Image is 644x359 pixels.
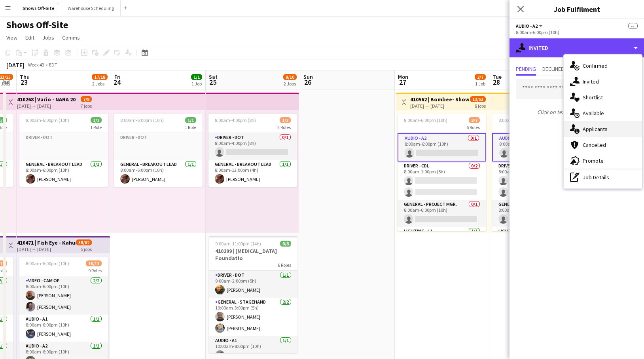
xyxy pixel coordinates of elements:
[114,133,203,160] app-card-role-placeholder: Driver - DOT
[26,260,69,266] span: 8:00am-6:00pm (10h)
[19,78,30,87] span: 23
[6,61,25,69] div: [DATE]
[278,262,291,268] span: 6 Roles
[303,73,313,80] span: Sun
[19,160,108,187] app-card-role: General - Breakout Lead1/18:00am-6:00pm (10h)[PERSON_NAME]
[564,169,642,185] div: Job Details
[398,227,486,254] app-card-role: Lighting - L11/1
[17,96,76,103] h3: 410268 | Vario - NARA 2025
[76,239,92,245] span: 58/62
[280,241,291,247] span: 8/8
[16,0,61,16] button: Shows Off-Site
[120,117,164,123] span: 8:00am-6:00pm (10h)
[284,81,296,87] div: 2 Jobs
[19,315,108,342] app-card-role: Audio - A11/18:00am-6:00pm (10h)[PERSON_NAME]
[475,102,486,109] div: 8 jobs
[17,246,76,252] div: [DATE] → [DATE]
[61,0,121,16] button: Warehouse Scheduling
[491,78,502,87] span: 28
[492,73,502,80] span: Tue
[280,117,291,123] span: 1/2
[583,94,603,101] span: Shortlist
[410,96,469,103] h3: 410562 | Bombee- Show 2 SNK
[209,236,297,353] app-job-card: 9:00am-11:00pm (14h)8/8410209 | [MEDICAL_DATA] Foundatio6 RolesDriver - DOT1/19:00am-2:00pm (5h)[...
[583,141,606,148] span: Cancelled
[475,74,486,80] span: 2/7
[81,245,92,252] div: 5 jobs
[398,114,486,231] app-job-card: 8:00am-6:00pm (10h)2/76 RolesAudio - A20/18:00am-6:00pm (10h) Driver - CDL0/28:00am-1:00pm (5h) G...
[81,96,92,102] span: 7/8
[17,239,76,246] h3: 410471 | Fish Eye - Kahua Enabling 2025
[25,34,34,41] span: Edit
[19,133,108,160] app-card-role-placeholder: Driver - DOT
[516,23,544,29] button: Audio - A2
[398,200,486,227] app-card-role: General - Project Mgr.0/18:00am-6:00pm (10h)
[20,73,30,80] span: Thu
[398,73,408,80] span: Mon
[397,78,408,87] span: 27
[542,66,564,72] span: Declined
[516,29,638,35] div: 8:00am-6:00pm (10h)
[583,110,604,117] span: Available
[92,74,108,80] span: 17/18
[492,133,581,161] app-card-role: Audio - A20/18:00am-6:00pm (10h)
[277,124,291,130] span: 2 Roles
[498,117,542,123] span: 8:00am-6:00pm (10h)
[209,298,297,336] app-card-role: General - Stagehand2/210:00am-3:00pm (5h)[PERSON_NAME][PERSON_NAME]
[92,81,107,87] div: 2 Jobs
[39,32,57,43] a: Jobs
[185,124,196,130] span: 1 Role
[113,78,121,87] span: 24
[191,74,202,80] span: 1/1
[628,23,638,29] span: --
[492,114,581,231] app-job-card: 8:00am-6:00pm (10h)2/76 RolesAudio - A20/18:00am-6:00pm (10h) Driver - CDL0/28:00am-1:00pm (5h) G...
[209,247,297,262] h3: 410209 | [MEDICAL_DATA] Foundatio
[470,96,486,102] span: 13/53
[583,62,608,69] span: Confirmed
[492,227,581,254] app-card-role: Lighting - L11/1
[475,81,485,87] div: 1 Job
[510,4,644,14] h3: Job Fulfilment
[114,160,203,187] app-card-role: General - Breakout Lead1/18:00am-6:00pm (10h)[PERSON_NAME]
[22,32,38,43] a: Edit
[88,268,102,274] span: 9 Roles
[492,161,581,200] app-card-role: Driver - CDL0/28:00am-1:00pm (5h)
[215,117,256,123] span: 8:00am-4:00pm (8h)
[208,78,218,87] span: 25
[469,117,480,123] span: 2/7
[410,103,469,109] div: [DATE] → [DATE]
[114,114,203,187] app-job-card: 8:00am-6:00pm (10h)1/11 RoleDriver - DOTGeneral - Breakout Lead1/18:00am-6:00pm (10h)[PERSON_NAME]
[583,125,608,133] span: Applicants
[81,102,92,109] div: 7 jobs
[6,19,68,31] h1: Shows Off-Site
[49,62,57,68] div: EDT
[583,157,604,164] span: Promote
[404,117,447,123] span: 8:00am-6:00pm (10h)
[26,62,46,68] span: Week 43
[42,34,54,41] span: Jobs
[209,271,297,298] app-card-role: Driver - DOT1/19:00am-2:00pm (5h)[PERSON_NAME]
[19,114,108,187] app-job-card: 8:00am-6:00pm (10h)1/11 RoleDriver - DOTGeneral - Breakout Lead1/18:00am-6:00pm (10h)[PERSON_NAME]
[19,276,108,315] app-card-role: Video - Cam Op2/28:00am-6:00pm (10h)[PERSON_NAME][PERSON_NAME]
[466,124,480,130] span: 6 Roles
[208,114,297,187] app-job-card: 8:00am-4:00pm (8h)1/22 RolesDriver - DOT0/18:00am-4:00pm (8h) General - Breakout Lead1/18:00am-12...
[583,78,599,85] span: Invited
[398,161,486,200] app-card-role: Driver - CDL0/28:00am-1:00pm (5h)
[208,160,297,187] app-card-role: General - Breakout Lead1/18:00am-12:00pm (4h)[PERSON_NAME]
[215,241,261,247] span: 9:00am-11:00pm (14h)
[17,103,76,109] div: [DATE] → [DATE]
[114,73,121,80] span: Fri
[208,133,297,160] app-card-role: Driver - DOT0/18:00am-4:00pm (8h)
[510,38,644,57] div: Invited
[3,32,21,43] a: View
[6,34,17,41] span: View
[91,117,102,123] span: 1/1
[62,34,80,41] span: Comms
[492,200,581,227] app-card-role: General - Project Mgr.0/18:00am-6:00pm (10h)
